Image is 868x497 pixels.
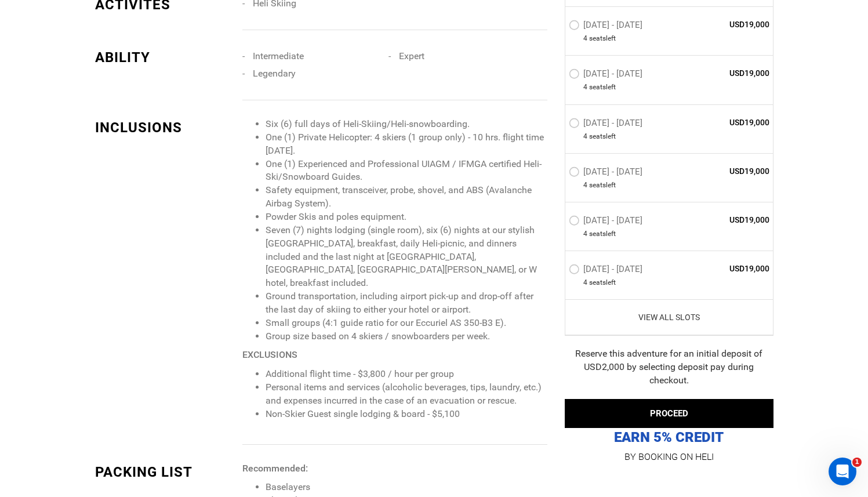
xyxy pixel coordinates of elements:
span: Legendary [253,68,296,79]
span: seat left [589,180,616,190]
span: Intermediate [253,50,304,61]
a: View All Slots [569,311,770,323]
li: Ground transportation, including airport pick-up and drop-off after the last day of skiing to eit... [266,290,547,317]
label: [DATE] - [DATE] [569,69,645,83]
span: s [602,132,606,142]
label: [DATE] - [DATE] [569,166,645,180]
span: 4 [583,83,587,93]
span: 4 [583,278,587,288]
span: seat left [589,83,616,93]
li: Additional flight time - $3,800 / hour per group [266,368,547,381]
span: seat left [589,34,616,44]
li: Small groups (4:1 guide ratio for our Eccuriel AS 350-B3 E). [266,317,547,330]
span: 4 [583,229,587,239]
span: seat left [589,229,616,239]
span: USD19,000 [686,68,770,79]
li: Safety equipment, transceiver, probe, shovel, and ABS (Avalanche Airbag System). [266,184,547,211]
p: BY BOOKING ON HELI [565,449,773,465]
label: [DATE] - [DATE] [569,264,645,278]
li: Baselayers [266,481,547,494]
strong: Recommended: [242,463,308,474]
span: USD19,000 [686,263,770,274]
span: USD19,000 [686,117,770,128]
span: s [602,34,606,44]
span: 1 [852,458,862,467]
li: Six (6) full days of Heli-Skiing/Heli-snowboarding. [266,118,547,131]
span: s [602,180,606,190]
li: Seven (7) nights lodging (single room), six (6) nights at our stylish [GEOGRAPHIC_DATA], breakfas... [266,224,547,290]
button: PROCEED [565,399,773,428]
li: One (1) Private Helicopter: 4 skiers (1 group only) - 10 hrs. flight time [DATE]. [266,131,547,158]
span: seat left [589,278,616,288]
strong: EXCLUSIONS [242,349,297,360]
li: Powder Skis and poles equipment. [266,211,547,224]
span: seat left [589,132,616,142]
span: s [602,83,606,93]
span: 4 [583,180,587,190]
span: USD19,000 [686,165,770,177]
div: ABILITY [95,48,234,67]
div: INCLUSIONS [95,118,234,137]
li: Group size based on 4 skiers / snowboarders per week. [266,330,547,343]
li: One (1) Experienced and Professional UIAGM / IFMGA certified Heli-Ski/Snowboard Guides. [266,158,547,184]
label: [DATE] - [DATE] [569,118,645,132]
span: 4 [583,132,587,142]
span: s [602,229,606,239]
div: PACKING LIST [95,462,234,482]
span: Expert [399,50,424,61]
label: [DATE] - [DATE] [569,215,645,229]
span: s [602,278,606,288]
iframe: Intercom live chat [829,458,856,485]
li: Personal items and services (alcoholic beverages, tips, laundry, etc.) and expenses incurred in t... [266,381,547,408]
span: USD19,000 [686,19,770,31]
label: [DATE] - [DATE] [569,20,645,34]
div: Reserve this adventure for an initial deposit of USD2,000 by selecting deposit pay during checkout. [565,347,773,387]
span: 4 [583,34,587,44]
span: USD19,000 [686,214,770,226]
li: Non-Skier Guest single lodging & board - $5,100 [266,408,547,421]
